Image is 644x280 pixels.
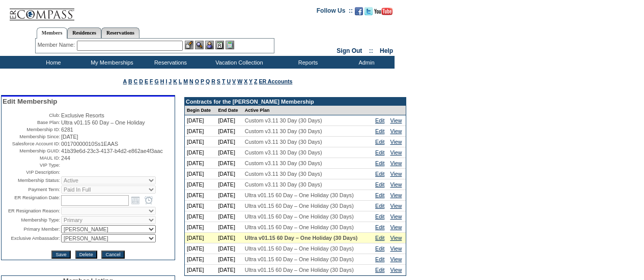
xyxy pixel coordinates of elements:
[217,78,220,84] a: S
[3,155,60,161] td: MAUL ID:
[375,256,384,262] a: Edit
[130,195,141,206] a: Open the calendar popup.
[37,27,68,39] a: Members
[317,6,353,18] td: Follow Us ::
[185,147,216,158] td: [DATE]
[244,78,247,84] a: X
[222,78,226,84] a: T
[232,78,236,84] a: V
[216,158,242,169] td: [DATE]
[243,106,373,115] td: Active Plan
[215,41,224,49] img: Reservations
[375,267,384,273] a: Edit
[390,235,402,241] a: View
[390,149,402,155] a: View
[374,10,393,16] a: Subscribe to our YouTube Channel
[185,243,216,254] td: [DATE]
[375,224,384,230] a: Edit
[206,78,210,84] a: Q
[375,128,384,134] a: Edit
[3,185,60,194] td: Payment Term:
[3,119,60,126] td: Base Plan:
[185,98,406,106] td: Contracts for the [PERSON_NAME] Membership
[145,78,148,84] a: E
[81,56,140,69] td: My Memberships
[245,245,354,252] span: Ultra v01.15 60 Day – One Holiday (30 Days)
[61,127,73,133] span: 6281
[216,169,242,179] td: [DATE]
[216,211,242,222] td: [DATE]
[3,216,60,224] td: Membership Type:
[123,78,127,84] a: A
[185,190,216,201] td: [DATE]
[169,78,172,84] a: J
[216,201,242,211] td: [DATE]
[3,112,60,118] td: Club:
[139,78,143,84] a: D
[227,78,231,84] a: U
[375,235,384,241] a: Edit
[67,27,101,38] a: Residences
[375,192,384,198] a: Edit
[390,224,402,230] a: View
[245,139,322,145] span: Custom v3.11 30 Day (30 Days)
[337,47,362,54] a: Sign Out
[185,158,216,169] td: [DATE]
[375,213,384,220] a: Edit
[245,224,354,230] span: Ultra v01.15 60 Day – One Holiday (30 Days)
[390,267,402,273] a: View
[226,41,234,49] img: b_calculator.gif
[179,78,182,84] a: L
[61,134,78,140] span: [DATE]
[51,251,70,259] input: Save
[150,78,153,84] a: F
[189,78,193,84] a: N
[199,56,277,69] td: Vacation Collection
[75,251,97,259] input: Delete
[143,195,154,206] a: Open the time view popup.
[61,141,118,147] span: 00170000010Ss1EAAS
[185,126,216,137] td: [DATE]
[365,7,373,15] img: Follow us on Twitter
[237,78,242,84] a: W
[245,192,354,198] span: Ultra v01.15 60 Day – One Holiday (30 Days)
[61,112,104,118] span: Exclusive Resorts
[216,115,242,126] td: [DATE]
[355,10,363,16] a: Become our fan on Facebook
[390,192,402,198] a: View
[185,211,216,222] td: [DATE]
[216,106,242,115] td: End Date
[3,195,60,206] td: ER Resignation Date:
[355,7,363,15] img: Become our fan on Facebook
[216,265,242,275] td: [DATE]
[23,56,81,69] td: Home
[3,162,60,168] td: VIP Type:
[336,56,395,69] td: Admin
[183,78,188,84] a: M
[101,251,124,259] input: Cancel
[216,126,242,137] td: [DATE]
[134,78,138,84] a: C
[375,203,384,209] a: Edit
[160,78,164,84] a: H
[185,222,216,233] td: [DATE]
[3,134,60,140] td: Membership Since:
[245,160,322,166] span: Custom v3.11 30 Day (30 Days)
[128,78,132,84] a: B
[390,181,402,188] a: View
[185,137,216,147] td: [DATE]
[390,245,402,252] a: View
[380,47,393,54] a: Help
[245,235,358,241] span: Ultra v01.15 60 Day – One Holiday (30 Days)
[3,176,60,184] td: Membership Status:
[38,41,77,49] div: Member Name:
[390,213,402,220] a: View
[173,78,177,84] a: K
[390,160,402,166] a: View
[375,245,384,252] a: Edit
[390,256,402,262] a: View
[211,78,215,84] a: R
[245,171,322,177] span: Custom v3.11 30 Day (30 Days)
[390,171,402,177] a: View
[195,41,204,49] img: View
